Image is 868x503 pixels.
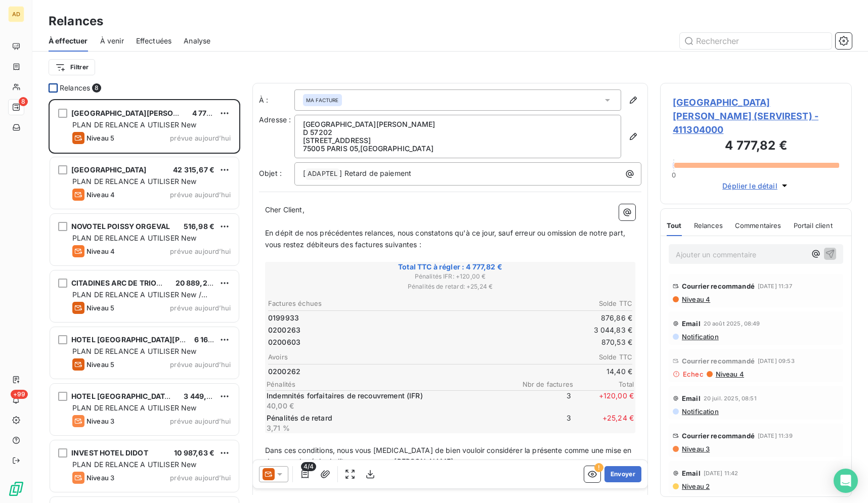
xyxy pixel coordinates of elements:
span: Niveau 4 [715,370,744,378]
button: Envoyer [604,466,641,482]
span: Dans ces conditions, nous vous [MEDICAL_DATA] de bien vouloir considérer la présente comme une mi... [265,446,633,466]
span: Niveau 5 [86,134,114,142]
input: Rechercher [680,33,832,49]
span: 8 [92,83,101,93]
button: Filtrer [49,59,95,75]
span: Niveau 3 [681,445,710,453]
td: 3 044,83 € [451,325,633,336]
span: À effectuer [49,36,88,46]
th: Solde TTC [451,352,633,362]
th: Solde TTC [451,298,633,309]
span: Déplier le détail [722,180,777,191]
span: INVEST HOTEL DIDOT [71,448,148,457]
span: Niveau 4 [86,191,115,199]
span: prévue aujourd’hui [170,247,231,255]
span: MA FACTURE [306,97,339,104]
span: PLAN DE RELANCE A UTILISER New [72,120,197,129]
span: 4/4 [301,462,316,471]
p: [STREET_ADDRESS] [303,136,613,145]
button: Déplier le détail [719,180,793,192]
th: Factures échues [268,298,450,309]
td: 876,86 € [451,312,633,324]
td: 870,53 € [451,337,633,348]
span: 20 juil. 2025, 08:51 [704,395,757,401]
p: 75005 PARIS 05 , [GEOGRAPHIC_DATA] [303,145,613,153]
span: Email [682,469,701,477]
span: Relances [694,221,723,230]
span: [DATE] 11:39 [758,433,793,439]
p: Indemnités forfaitaires de recouvrement (IFR) [267,391,508,401]
span: Pénalités IFR : + 120,00 € [267,272,634,281]
h3: 4 777,82 € [673,136,839,157]
span: ADAPTEL [306,168,339,180]
div: grid [49,99,240,503]
span: 0200603 [268,337,300,347]
span: 3 449,64 € [184,392,223,400]
span: HOTEL [GEOGRAPHIC_DATA] (ALBAR) [71,392,203,400]
span: +99 [11,390,28,399]
div: AD [8,6,24,22]
span: Courrier recommandé [682,357,755,365]
p: D 57202 [303,128,613,136]
span: [GEOGRAPHIC_DATA][PERSON_NAME] (SERVIREST) - 411304000 [673,96,839,136]
span: 6 163,64 € [194,335,232,344]
span: 20 889,20 € [176,279,219,287]
span: Objet : [259,169,282,177]
span: Total [573,380,634,388]
span: CITADINES ARC DE TRIOMPHE [71,279,178,287]
span: Effectuées [136,36,172,46]
span: Niveau 5 [86,360,114,369]
span: [DATE] 11:37 [758,283,792,289]
span: + 25,24 € [573,413,634,433]
span: Courrier recommandé [682,432,755,440]
span: 8 [19,97,28,106]
span: Tout [667,221,682,230]
span: 4 777,82 € [192,109,229,117]
span: Nbr de factures [512,380,573,388]
span: Niveau 3 [86,417,114,425]
span: 42 315,67 € [173,165,214,174]
span: PLAN DE RELANCE A UTILISER New [72,234,197,242]
span: Pénalités [267,380,512,388]
span: Portail client [794,221,833,230]
label: À : [259,95,294,105]
span: NOVOTEL POISSY ORGEVAL [71,222,170,231]
span: Adresse : [259,115,291,124]
span: [DATE] 11:42 [704,470,739,476]
span: Niveau 5 [86,304,114,312]
span: [ [303,169,306,177]
p: [GEOGRAPHIC_DATA][PERSON_NAME] [303,120,613,128]
span: 10 987,63 € [174,448,214,457]
span: Email [682,319,701,328]
span: [GEOGRAPHIC_DATA] [71,165,147,174]
span: Niveau 4 [86,247,115,255]
span: À venir [100,36,124,46]
span: [DATE] 09:53 [758,358,795,364]
span: Pénalités de retard : + 25,24 € [267,282,634,291]
span: PLAN DE RELANCE A UTILISER New [72,347,197,355]
span: prévue aujourd’hui [170,134,231,142]
span: Relances [60,83,90,93]
span: 3 [510,391,571,411]
span: Email [682,394,701,402]
span: 20 août 2025, 08:49 [704,321,760,327]
td: 14,40 € [451,366,633,377]
span: Echec [683,370,704,378]
span: 0200263 [268,325,300,335]
span: En dépit de nos précédentes relances, nous constatons qu'à ce jour, sauf erreur ou omission de no... [265,228,627,249]
span: HOTEL [GEOGRAPHIC_DATA][PERSON_NAME] (SERVIREST) [71,335,279,344]
th: Avoirs [268,352,450,362]
h3: Relances [49,12,103,30]
span: 516,98 € [184,222,214,231]
span: ] Retard de paiement [339,169,411,177]
span: PLAN DE RELANCE A UTILISER New [72,403,197,412]
p: 3,71 % [267,423,508,433]
span: PLAN DE RELANCE A UTILISER New / RELANCES MAIL [72,290,207,309]
img: Logo LeanPay [8,481,24,497]
span: 0199933 [268,313,299,323]
span: + 120,00 € [573,391,634,411]
div: Open Intercom Messenger [834,469,858,493]
span: PLAN DE RELANCE A UTILISER New [72,460,197,469]
span: Cher Client, [265,205,305,214]
span: [GEOGRAPHIC_DATA][PERSON_NAME] (SERVIREST) [71,109,253,117]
